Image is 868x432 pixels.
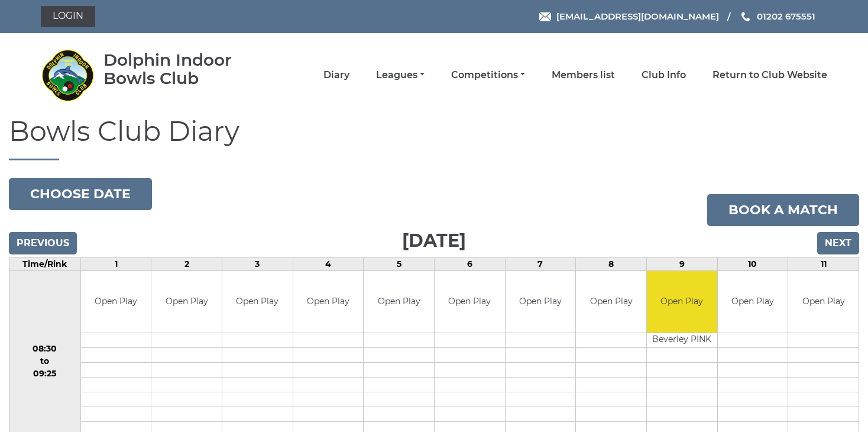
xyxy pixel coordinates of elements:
[151,271,222,333] td: Open Play
[506,271,576,333] td: Open Play
[151,257,222,270] td: 2
[364,271,434,333] td: Open Play
[323,69,349,82] a: Diary
[9,232,77,254] input: Previous
[539,12,551,21] img: Email
[740,9,815,23] a: Phone us 01202 675551
[9,117,859,160] h1: Bowls Club Diary
[41,6,95,27] a: Login
[788,271,859,333] td: Open Play
[642,69,686,82] a: Club Info
[41,49,94,102] img: Dolphin Indoor Bowls Club
[712,69,827,82] a: Return to Club Website
[788,257,859,270] td: 11
[222,271,293,333] td: Open Play
[376,69,425,82] a: Leagues
[707,194,859,226] a: Book a match
[576,271,646,333] td: Open Play
[717,257,788,270] td: 10
[647,271,717,333] td: Open Play
[9,178,152,210] button: Choose date
[647,333,717,348] td: Beverley PINK
[718,271,788,333] td: Open Play
[757,11,815,22] span: 01202 675551
[222,257,293,270] td: 3
[9,257,81,270] td: Time/Rink
[539,9,719,23] a: Email [EMAIL_ADDRESS][DOMAIN_NAME]
[505,257,576,270] td: 7
[556,11,719,22] span: [EMAIL_ADDRESS][DOMAIN_NAME]
[552,69,615,82] a: Members list
[741,12,750,21] img: Phone us
[293,271,364,333] td: Open Play
[293,257,364,270] td: 4
[364,257,435,270] td: 5
[103,51,266,88] div: Dolphin Indoor Bowls Club
[435,271,505,333] td: Open Play
[646,257,717,270] td: 9
[435,257,506,270] td: 6
[817,232,859,254] input: Next
[81,271,151,333] td: Open Play
[451,69,525,82] a: Competitions
[576,257,647,270] td: 8
[80,257,151,270] td: 1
